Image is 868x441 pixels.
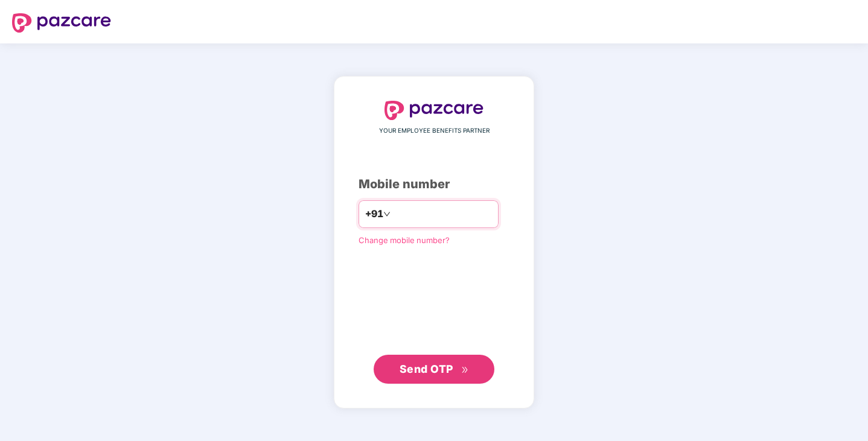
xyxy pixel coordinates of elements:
[461,366,469,374] span: double-right
[12,13,111,33] img: logo
[374,355,494,384] button: Send OTPdouble-right
[359,175,509,194] div: Mobile number
[359,235,450,245] a: Change mobile number?
[383,211,391,218] span: down
[379,126,490,136] span: YOUR EMPLOYEE BENEFITS PARTNER
[365,206,383,221] span: +91
[400,363,453,375] span: Send OTP
[385,101,483,120] img: logo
